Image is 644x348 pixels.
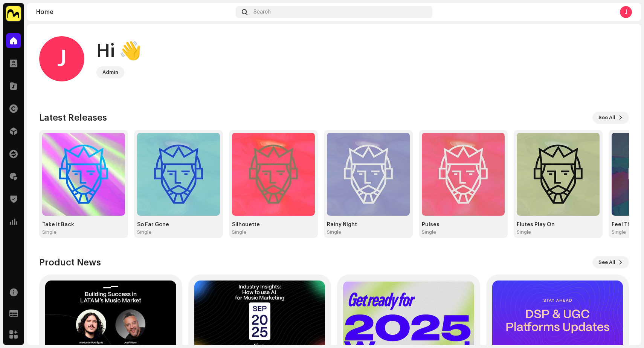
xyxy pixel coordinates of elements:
h3: Product News [39,256,101,268]
button: See All [592,112,629,124]
div: Single [232,229,246,235]
span: See All [598,255,615,270]
div: Take It Back [42,222,125,228]
div: Silhouette [232,222,315,228]
div: Single [327,229,341,235]
div: Single [137,229,151,235]
div: So Far Gone [137,222,220,228]
img: 82cbec9b-8328-4357-8431-0b6eb5e25e65 [517,133,600,216]
div: Single [42,229,56,235]
div: Home [36,9,233,15]
span: See All [598,110,615,125]
img: 957f7721-815e-4230-8166-352248e4d13e [137,133,220,216]
span: Search [253,9,271,15]
img: a1870157-bbd1-4f83-b1fd-26c100ef3797 [327,133,410,216]
div: Rainy Night [327,222,410,228]
div: J [39,36,84,81]
img: a8a9cca1-df42-4f4c-bbd7-fdf42477d905 [422,133,505,216]
div: Single [517,229,531,235]
div: Single [612,229,626,235]
div: Hi 👋 [96,39,142,63]
div: J [620,6,632,18]
img: ea83be92-8b6f-4495-b33d-694b95c1ed2b [42,133,125,216]
div: Admin [102,68,118,77]
div: Pulses [422,222,505,228]
img: 1cbbfa62-527d-4307-9ab4-205173581b1c [232,133,315,216]
div: Flutes Play On [517,222,600,228]
h3: Latest Releases [39,112,107,124]
img: 1276ee5d-5357-4eee-b3c8-6fdbc920d8e6 [6,6,21,21]
button: See All [592,256,629,268]
div: Single [422,229,436,235]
